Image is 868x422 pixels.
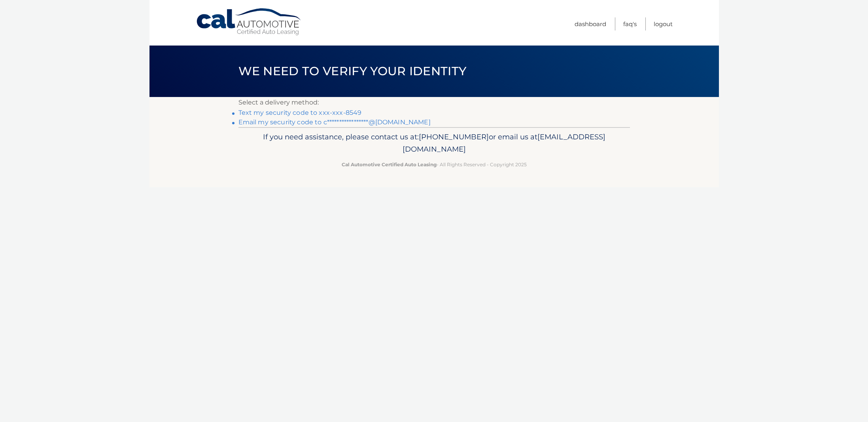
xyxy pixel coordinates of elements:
a: Dashboard [575,17,606,30]
p: - All Rights Reserved - Copyright 2025 [244,160,625,169]
a: Logout [654,17,673,30]
p: If you need assistance, please contact us at: or email us at [244,131,625,156]
strong: Cal Automotive Certified Auto Leasing [342,162,437,167]
a: FAQ's [623,17,637,30]
span: [PHONE_NUMBER] [419,132,489,141]
a: Cal Automotive [196,8,303,36]
a: Text my security code to xxx-xxx-8549 [238,109,362,116]
span: We need to verify your identity [238,64,467,78]
p: Select a delivery method: [238,97,630,108]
